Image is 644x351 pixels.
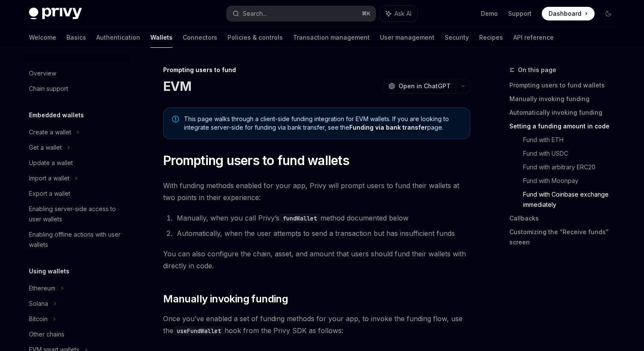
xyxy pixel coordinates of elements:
a: Enabling offline actions with user wallets [22,227,131,252]
a: Authentication [96,27,140,48]
h5: Embedded wallets [29,110,84,120]
span: Dashboard [549,9,581,18]
a: Other chains [22,327,131,342]
span: On this page [518,65,556,75]
a: Export a wallet [22,186,131,201]
a: Wallets [150,27,172,48]
div: Prompting users to fund [163,66,470,74]
h1: EVM [163,78,191,94]
a: Fund with ETH [523,133,622,147]
img: dark logo [29,8,82,20]
button: Search...⌘K [227,6,376,21]
span: You can also configure the chain, asset, and amount that users should fund their wallets with dir... [163,248,470,272]
div: Update a wallet [29,158,73,168]
a: Automatically invoking funding [509,106,622,119]
div: Overview [29,68,56,78]
div: Import a wallet [29,173,69,183]
a: Transaction management [293,27,370,48]
a: Update a wallet [22,155,131,171]
a: Manually invoking funding [509,92,622,106]
button: Toggle dark mode [601,7,615,20]
div: Get a wallet [29,142,62,153]
h5: Using wallets [29,266,69,276]
span: Open in ChatGPT [399,82,451,90]
span: Manually invoking funding [163,292,288,306]
a: Security [445,27,469,48]
li: Automatically, when the user attempts to send a transaction but has insufficient funds [174,227,470,239]
div: Enabling server-side access to user wallets [29,204,126,224]
a: Policies & controls [227,27,283,48]
span: Once you’ve enabled a set of funding methods for your app, to invoke the funding flow, use the ho... [163,313,470,336]
div: Other chains [29,329,64,339]
div: Create a wallet [29,127,71,137]
span: Prompting users to fund wallets [163,153,349,168]
a: Fund with arbitrary ERC20 [523,160,622,174]
span: This page walks through a client-side funding integration for EVM wallets. If you are looking to ... [184,115,461,132]
svg: Note [172,116,179,122]
a: API reference [513,27,554,48]
a: Connectors [183,27,217,48]
a: Setting a funding amount in code [509,119,622,133]
a: User management [380,27,434,48]
a: Fund with USDC [523,147,622,160]
code: fundWallet [279,214,320,223]
a: Overview [22,66,131,81]
a: Recipes [479,27,503,48]
a: Fund with Coinbase exchange immediately [523,188,622,212]
a: Chain support [22,81,131,96]
button: Open in ChatGPT [383,79,456,93]
div: Bitcoin [29,314,48,324]
a: Enabling server-side access to user wallets [22,201,131,227]
div: Chain support [29,84,68,94]
button: Ask AI [380,6,417,21]
a: Support [508,9,532,18]
a: Funding via bank transfer [349,124,427,131]
div: Export a wallet [29,189,70,199]
a: Welcome [29,27,56,48]
div: Ethereum [29,283,55,293]
a: Dashboard [542,7,595,20]
a: Basics [66,27,86,48]
div: Solana [29,299,48,309]
div: Search... [243,9,267,19]
a: Fund with Moonpay [523,174,622,188]
a: Customizing the “Receive funds” screen [509,225,622,249]
a: Prompting users to fund wallets [509,78,622,92]
span: Ask AI [394,9,411,18]
a: Callbacks [509,212,622,225]
a: Demo [481,9,498,18]
li: Manually, when you call Privy’s method documented below [174,212,470,224]
span: ⌘ K [362,10,371,17]
span: With funding methods enabled for your app, Privy will prompt users to fund their wallets at two p... [163,180,470,203]
div: Enabling offline actions with user wallets [29,229,126,250]
code: useFundWallet [173,326,224,336]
